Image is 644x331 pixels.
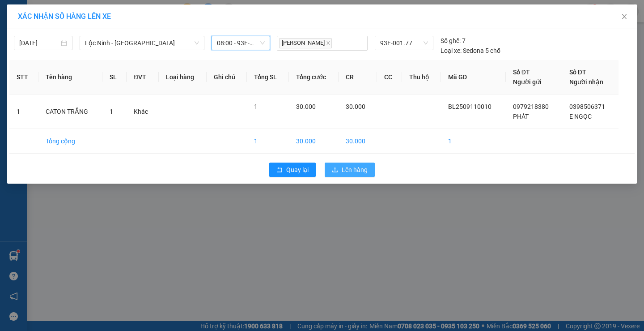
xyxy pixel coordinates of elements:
span: E NGỌC [569,113,592,120]
div: CƯỜNG TÂN KHAI [8,29,64,51]
th: Thu hộ [402,60,441,95]
span: 0398506371 [569,103,605,110]
span: 93E-001.77 [380,36,428,50]
span: Số ĐT [513,69,530,76]
span: Số ĐT [569,69,586,76]
th: STT [9,60,38,95]
td: 1 [9,95,38,129]
input: 12/09/2025 [19,38,59,48]
th: Loại hàng [159,60,207,95]
div: Sedona 5 chỗ [441,46,500,56]
td: Tổng cộng [38,129,102,154]
td: 30.000 [339,129,377,154]
span: Nhận: [70,9,91,18]
span: PHÁT [513,113,529,120]
th: CC [377,60,402,95]
th: Mã GD [441,60,506,95]
span: Số ghế: [441,36,461,46]
span: upload [332,167,338,174]
button: uploadLên hàng [325,163,375,177]
span: BL2509110010 [448,103,491,110]
span: 30.000 [296,103,316,110]
div: 7 [441,36,466,46]
span: 1 [110,108,113,115]
td: 1 [247,129,288,154]
th: Tên hàng [38,60,102,95]
div: CHÚ ĐÁNG [70,29,131,40]
span: Người gửi [513,78,542,86]
div: VP Bình Long [8,8,64,29]
span: close [326,41,330,45]
td: 1 [441,129,506,154]
span: 0979218380 [513,103,549,110]
th: Tổng SL [247,60,288,95]
span: Loại xe: [441,46,462,56]
th: Tổng cước [289,60,339,95]
span: XÁC NHẬN SỐ HÀNG LÊN XE [18,12,111,21]
span: Gửi: [8,9,21,18]
th: CR [339,60,377,95]
span: [PERSON_NAME] [279,38,332,48]
span: Lên hàng [342,165,368,175]
th: Ghi chú [207,60,247,95]
td: CATON TRẮNG [38,95,102,129]
button: Close [612,4,637,30]
span: rollback [276,167,283,174]
div: VP Quận 5 [70,8,131,29]
span: close [621,13,628,20]
span: Quay lại [286,165,309,175]
span: down [194,40,199,46]
span: Người nhận [569,78,603,86]
td: Khác [127,95,159,129]
button: rollbackQuay lại [269,163,316,177]
th: ĐVT [127,60,159,95]
span: Lộc Ninh - Đồng Xoài [85,36,199,50]
span: 08:00 - 93E-001.77 [217,36,265,50]
th: SL [102,60,127,95]
td: 30.000 [289,129,339,154]
span: 1 [254,103,258,110]
span: 30.000 [346,103,365,110]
